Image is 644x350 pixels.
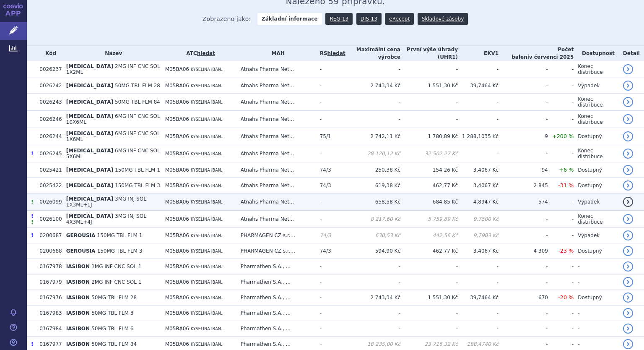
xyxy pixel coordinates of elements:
[316,145,345,162] td: -
[320,248,331,254] span: 74/3
[91,295,137,300] span: 50MG TBL FLM 28
[499,78,548,94] td: -
[548,211,574,228] td: -
[35,178,62,193] td: 0025422
[66,148,113,154] span: [MEDICAL_DATA]
[623,114,633,124] a: detail
[345,61,400,78] td: -
[35,145,62,162] td: 0026245
[236,128,316,145] td: Atnahs Pharma Net...
[574,162,618,178] td: Dostupný
[91,264,141,269] span: 1MG INF CNC SOL 1
[345,259,400,274] td: -
[66,279,90,285] span: IASIBON
[458,211,499,228] td: 9,7500 Kč
[191,168,225,172] span: KYSELINA IBAN...
[548,145,574,162] td: -
[345,321,400,337] td: -
[91,279,141,285] span: 2MG INF CNC SOL 1
[623,149,633,159] a: detail
[115,99,160,105] span: 50MG TBL FLM 84
[458,321,499,337] td: -
[623,324,633,334] a: detail
[316,111,345,128] td: -
[236,211,316,228] td: Atnahs Pharma Net...
[623,339,633,349] a: detail
[499,228,548,243] td: -
[316,290,345,306] td: -
[345,211,400,228] td: 8 217,60 Kč
[400,306,458,321] td: -
[458,46,499,61] th: EKV1
[191,67,225,72] span: KYSELINA IBAN...
[316,193,345,211] td: -
[558,248,574,254] span: -23 %
[574,46,618,61] th: Dostupnost
[191,295,225,300] span: KYSELINA IBAN...
[66,264,90,269] span: IASIBON
[316,61,345,78] td: -
[236,61,316,78] td: Atnahs Pharma Net...
[574,178,618,193] td: Dostupný
[345,228,400,243] td: 630,53 Kč
[316,321,345,337] td: -
[236,321,316,337] td: Pharmathen S.A., ...
[203,13,251,25] span: Zobrazeno jako:
[316,211,345,228] td: -
[35,243,62,259] td: 0200688
[458,178,499,193] td: 3,4067 Kč
[499,145,548,162] td: -
[418,13,468,25] a: Skladové zásoby
[345,290,400,306] td: 2 743,34 Kč
[499,46,574,61] th: Počet balení
[66,148,160,159] span: 6MG INF CNC SOL 5X6ML
[499,61,548,78] td: -
[62,46,161,61] th: Název
[35,162,62,178] td: 0025421
[548,61,574,78] td: -
[574,128,618,145] td: Dostupný
[236,94,316,111] td: Atnahs Pharma Net...
[66,167,113,173] span: [MEDICAL_DATA]
[400,259,458,274] td: -
[115,183,160,188] span: 150MG TBL FLM 3
[558,182,574,188] span: -31 %
[619,46,644,61] th: Detail
[191,280,225,285] span: KYSELINA IBAN...
[31,219,33,225] span: Tento přípravek má více úhrad.
[191,84,225,88] span: KYSELINA IBAN...
[191,200,225,204] span: KYSELINA IBAN...
[35,321,62,337] td: 0167984
[236,46,316,61] th: MAH
[623,97,633,107] a: detail
[623,246,633,256] a: detail
[66,131,160,142] span: 6MG INF CNC SOL 1X6ML
[165,151,189,157] span: M05BA06
[623,131,633,141] a: detail
[165,99,189,105] span: M05BA06
[345,145,400,162] td: 28 120,12 Kč
[458,193,499,211] td: 4,8947 Kč
[236,78,316,94] td: Atnahs Pharma Net...
[574,145,618,162] td: Konec distribuce
[552,133,574,139] span: +200 %
[499,259,548,274] td: -
[191,100,225,104] span: KYSELINA IBAN...
[91,341,137,347] span: 50MG TBL FLM 84
[548,274,574,290] td: -
[499,274,548,290] td: -
[257,13,322,25] strong: Základní informace
[97,232,143,238] span: 150MG TBL FLM 1
[31,213,33,219] span: Poslední data tohoto produktu jsou ze SCAU platného k 01.01.2012.
[320,232,331,238] span: 74/3
[458,94,499,111] td: -
[165,341,189,347] span: M05BA06
[499,94,548,111] td: -
[191,264,225,269] span: KYSELINA IBAN...
[236,178,316,193] td: Atnahs Pharma Net...
[623,165,633,175] a: detail
[458,61,499,78] td: -
[236,228,316,243] td: PHARMAGEN CZ s.r....
[574,61,618,78] td: Konec distribuce
[165,83,189,89] span: M05BA06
